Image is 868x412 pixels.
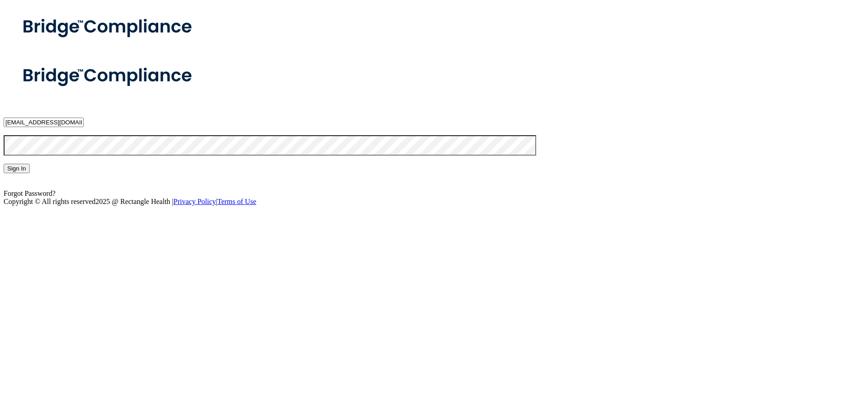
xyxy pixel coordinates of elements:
a: Privacy Policy [174,198,216,205]
img: bridge_compliance_login_screen.278c3ca4.svg [4,52,214,99]
img: bridge_compliance_login_screen.278c3ca4.svg [4,4,214,51]
input: Email [4,118,84,127]
div: Copyright © All rights reserved 2025 @ Rectangle Health | | [4,198,864,206]
button: Sign In [4,164,30,173]
a: Terms of Use [217,198,256,205]
a: Forgot Password? [4,189,56,197]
